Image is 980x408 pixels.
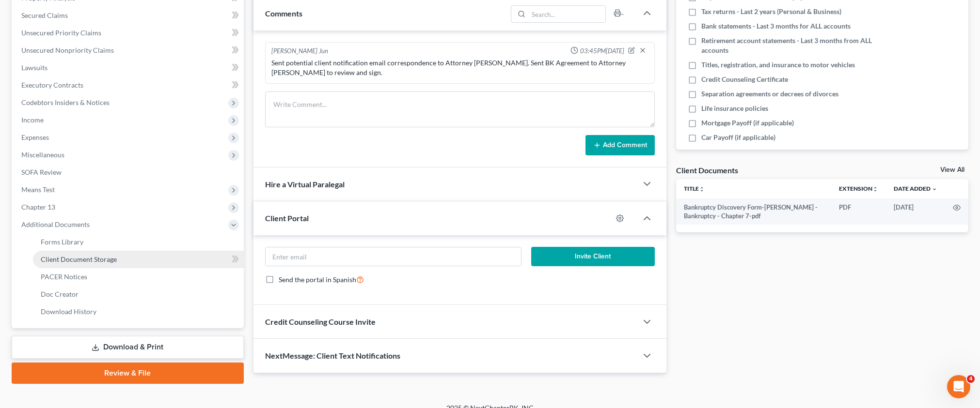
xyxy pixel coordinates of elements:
[21,46,114,54] span: Unsecured Nonpriority Claims
[21,63,47,72] span: Lawsuits
[701,75,788,84] span: Credit Counseling Certificate
[701,7,841,16] span: Tax returns - Last 2 years (Personal & Business)
[265,180,345,189] span: Hire a Virtual Paralegal
[947,375,970,398] iframe: Intercom live chat
[21,220,90,228] span: Additional Documents
[701,133,775,142] span: Car Payoff (if applicable)
[585,135,655,155] button: Add Comment
[21,203,55,211] span: Chapter 13
[676,198,831,225] td: Bankruptcy Discovery Form-[PERSON_NAME] - Bankruptcy - Chapter 7-pdf
[14,7,244,24] a: Secured Claims
[265,317,376,326] span: Credit Counseling Course Invite
[33,268,244,286] a: PACER Notices
[701,118,794,128] span: Mortgage Payoff (if applicable)
[831,198,886,225] td: PDF
[839,185,878,192] a: Extensionunfold_more
[271,58,648,77] div: Sent potential client notification email correspondence to Attorney [PERSON_NAME]. Sent BK Agreem...
[21,81,83,89] span: Executory Contracts
[21,116,44,124] span: Income
[271,46,328,56] div: [PERSON_NAME] Jun
[41,238,83,246] span: Forms Library
[41,290,79,298] span: Doc Creator
[33,233,244,251] a: Forms Library
[699,186,705,192] i: unfold_more
[14,76,244,94] a: Executory Contracts
[21,29,101,37] span: Unsecured Priority Claims
[894,185,937,192] a: Date Added expand_more
[21,98,110,106] span: Codebtors Insiders & Notices
[12,336,244,359] a: Download & Print
[265,351,400,360] span: NextMessage: Client Text Notifications
[701,21,851,31] span: Bank statements - Last 3 months for ALL accounts
[676,165,738,175] div: Client Documents
[940,166,964,173] a: View All
[265,9,302,18] span: Comments
[41,272,87,281] span: PACER Notices
[41,255,117,263] span: Client Document Storage
[279,275,356,284] span: Send the portal in Spanish
[14,42,244,59] a: Unsecured Nonpriority Claims
[886,198,945,225] td: [DATE]
[872,186,878,192] i: unfold_more
[528,6,605,22] input: Search...
[701,36,887,55] span: Retirement account statements - Last 3 months from ALL accounts
[33,286,244,303] a: Doc Creator
[33,251,244,268] a: Client Document Storage
[33,303,244,320] a: Download History
[531,247,655,266] button: Invite Client
[701,60,855,70] span: Titles, registration, and insurance to motor vehicles
[21,133,49,141] span: Expenses
[14,59,244,76] a: Lawsuits
[21,11,68,19] span: Secured Claims
[21,168,62,176] span: SOFA Review
[701,89,838,99] span: Separation agreements or decrees of divorces
[21,151,64,159] span: Miscellaneous
[967,375,975,383] span: 4
[41,307,96,316] span: Download History
[932,186,937,192] i: expand_more
[265,213,309,223] span: Client Portal
[701,104,768,113] span: Life insurance policies
[21,185,55,194] span: Means Test
[12,363,244,384] a: Review & File
[684,185,705,192] a: Titleunfold_more
[580,46,624,56] span: 03:45PM[DATE]
[14,24,244,42] a: Unsecured Priority Claims
[14,164,244,181] a: SOFA Review
[266,247,522,266] input: Enter email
